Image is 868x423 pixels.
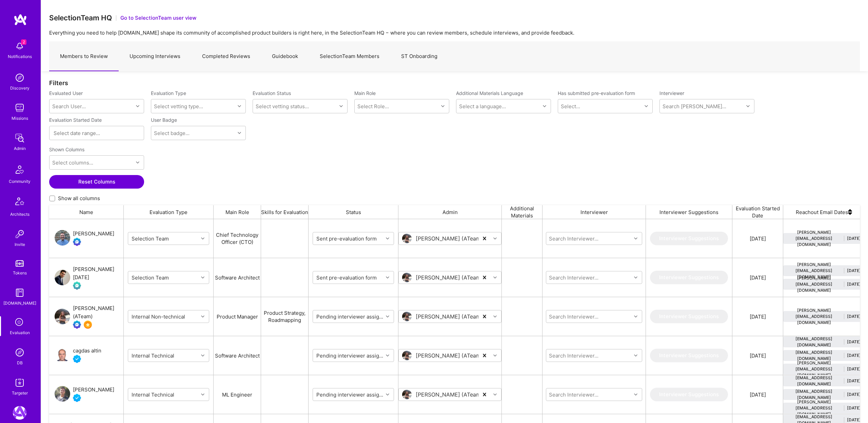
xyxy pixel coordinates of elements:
[49,42,119,71] a: Members to Review
[441,104,445,108] i: icon Chevron
[402,390,412,399] img: User Avatar
[214,219,261,258] div: Chief Technology Officer (CTO)
[646,205,732,219] div: Interviewer Suggestions
[49,175,144,189] button: Reset Columns
[55,386,70,402] img: User Avatar
[73,386,114,394] div: [PERSON_NAME]
[55,230,114,247] a: User Avatar[PERSON_NAME]Evaluation Call Booked
[650,232,728,245] button: Interviewer Suggestions
[386,315,389,318] i: icon Chevron
[847,378,861,384] div: [DATE]
[13,131,26,145] img: admin teamwork
[787,262,841,280] div: [PERSON_NAME][EMAIL_ADDRESS][DOMAIN_NAME]
[73,230,114,238] div: [PERSON_NAME]
[402,312,412,321] img: User Avatar
[456,90,523,96] label: Additional Materials Language
[261,297,309,336] div: Product Strategy, Roadmapping
[787,336,841,348] div: [EMAIL_ADDRESS][DOMAIN_NAME]
[386,393,389,396] i: icon Chevron
[847,391,861,398] div: [DATE]
[386,276,389,279] i: icon Chevron
[49,90,144,96] label: Evaluated User
[634,237,637,240] i: icon Chevron
[14,14,27,26] img: logo
[847,352,861,359] div: [DATE]
[214,258,261,297] div: Software Architect
[214,375,261,414] div: ML Engineer
[650,271,728,284] button: Interviewer Suggestions
[645,104,648,108] i: icon Chevron
[398,205,502,219] div: Admin
[253,90,291,96] label: Evaluation Status
[238,104,241,108] i: icon Chevron
[663,103,726,110] div: Search [PERSON_NAME]...
[543,104,546,108] i: icon Chevron
[13,269,27,276] div: Tokens
[402,234,412,243] img: User Avatar
[502,205,542,219] div: Additional Materials
[493,354,497,357] i: icon Chevron
[55,265,123,290] a: User Avatar[PERSON_NAME][DATE]Evaluation Call Pending
[650,310,728,323] button: Interviewer Suggestions
[151,117,177,123] label: User Badge
[787,375,841,387] div: [EMAIL_ADDRESS][DOMAIN_NAME]
[558,90,635,96] label: Has submitted pre-evaluation form
[15,241,25,248] div: Invite
[847,405,861,411] div: [DATE]
[787,349,841,362] div: [EMAIL_ADDRESS][DOMAIN_NAME]
[339,104,343,108] i: icon Chevron
[787,360,841,378] div: [PERSON_NAME][EMAIL_ADDRESS][DOMAIN_NAME]
[55,304,123,329] a: User Avatar[PERSON_NAME] (ATeam)Evaluation Call BookedSelectionTeam
[848,205,852,219] img: sort
[49,14,112,22] h3: SelectionTeam HQ
[787,399,841,417] div: [PERSON_NAME][EMAIL_ADDRESS][DOMAIN_NAME]
[55,347,70,363] img: User Avatar
[16,260,24,267] img: tokens
[13,39,26,53] img: bell
[214,336,261,375] div: Software Architect
[49,79,860,86] div: Filters
[13,286,26,300] img: guide book
[54,130,140,136] input: Select date range...
[73,355,81,363] img: Vetted A.Teamer
[634,393,637,396] i: icon Chevron
[256,103,309,110] div: Select vetting status...
[55,386,114,403] a: User Avatar[PERSON_NAME]Vetted A.Teamer
[634,276,637,279] i: icon Chevron
[542,205,646,219] div: Interviewer
[201,354,204,357] i: icon Chevron
[386,237,389,240] i: icon Chevron
[17,359,23,366] div: DB
[493,393,497,396] i: icon Chevron
[13,346,26,359] img: Admin Search
[73,321,81,329] img: Evaluation Call Booked
[750,274,766,281] div: [DATE]
[493,276,497,279] i: icon Chevron
[73,304,123,321] div: [PERSON_NAME] (ATeam)
[119,42,191,71] a: Upcoming Interviews
[847,235,861,242] div: [DATE]
[13,227,26,241] img: Invite
[732,205,783,219] div: Evaluation Started Date
[12,389,28,397] div: Targeter
[13,101,26,115] img: teamwork
[201,393,204,396] i: icon Chevron
[58,195,100,202] span: Show all columns
[191,42,261,71] a: Completed Reviews
[309,205,398,219] div: Status
[847,366,861,372] div: [DATE]
[8,53,32,60] div: Notifications
[750,352,766,359] div: [DATE]
[154,103,203,110] div: Select vetting type...
[238,131,241,135] i: icon Chevron
[201,276,204,279] i: icon Chevron
[309,42,390,71] a: SelectionTeam Members
[787,307,841,326] div: [PERSON_NAME][EMAIL_ADDRESS][DOMAIN_NAME]
[386,354,389,357] i: icon Chevron
[12,161,28,178] img: Community
[847,417,861,423] div: [DATE]
[847,339,861,345] div: [DATE]
[12,194,28,211] img: Architects
[750,391,766,398] div: [DATE]
[11,406,28,420] a: A.Team: Leading A.Team's Marketing & DemandGen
